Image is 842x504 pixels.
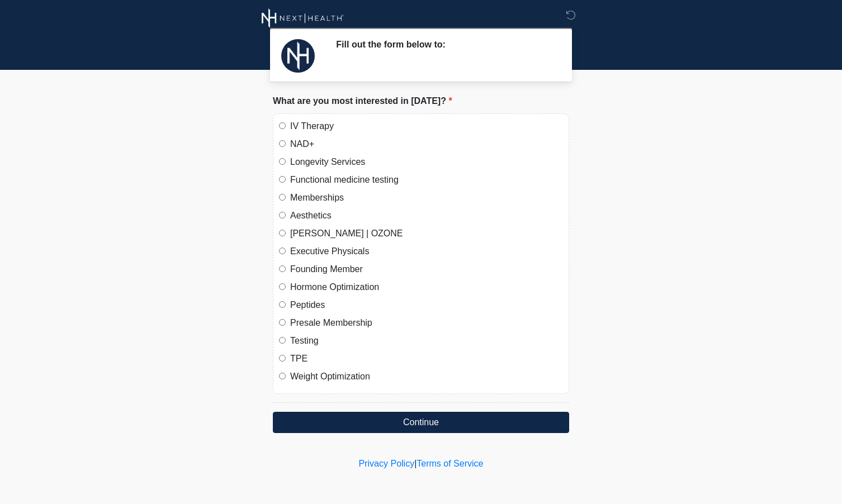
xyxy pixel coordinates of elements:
a: Terms of Service [417,459,483,468]
a: Privacy Policy [359,459,415,468]
input: Presale Membership [279,319,286,326]
input: Functional medicine testing [279,176,286,183]
label: Aesthetics [290,209,563,222]
img: Agent Avatar [281,39,315,73]
input: Aesthetics [279,212,286,218]
label: IV Therapy [290,120,563,133]
input: Testing [279,337,286,344]
input: NAD+ [279,140,286,147]
input: Memberships [279,194,286,201]
label: Functional medicine testing [290,173,563,187]
input: Executive Physicals [279,248,286,254]
label: Testing [290,334,563,348]
label: Weight Optimization [290,370,563,383]
label: Peptides [290,298,563,312]
label: Founding Member [290,263,563,276]
input: Longevity Services [279,158,286,165]
input: [PERSON_NAME] | OZONE [279,230,286,236]
label: Executive Physicals [290,245,563,258]
label: Longevity Services [290,155,563,169]
label: [PERSON_NAME] | OZONE [290,227,563,240]
h2: Fill out the form below to: [336,39,552,50]
label: Hormone Optimization [290,280,563,294]
input: Peptides [279,301,286,308]
label: Memberships [290,191,563,205]
input: Founding Member [279,265,286,272]
a: | [414,459,417,468]
button: Continue [273,412,569,433]
input: Weight Optimization [279,373,286,379]
label: Presale Membership [290,316,563,330]
label: NAD+ [290,137,563,151]
img: Next Health Wellness Logo [262,8,344,28]
input: TPE [279,355,286,362]
label: What are you most interested in [DATE]? [273,94,452,108]
input: IV Therapy [279,122,286,129]
input: Hormone Optimization [279,283,286,290]
label: TPE [290,352,563,365]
